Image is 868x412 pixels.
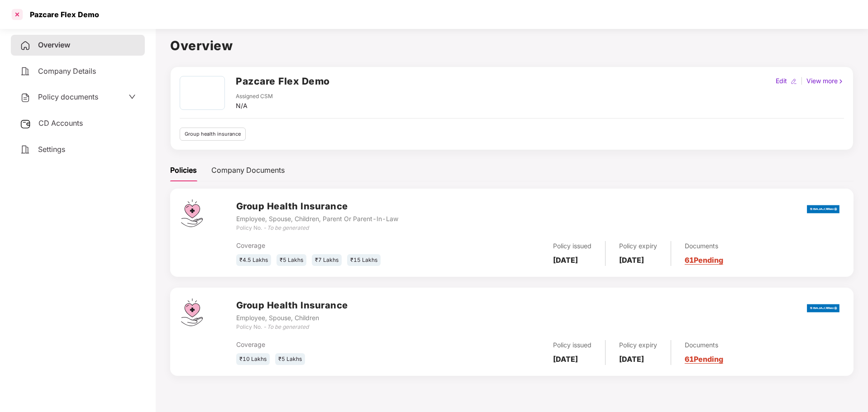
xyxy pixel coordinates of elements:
div: Edit [774,76,789,86]
span: Settings [38,145,65,154]
b: [DATE] [553,256,578,265]
span: Policy documents [38,92,98,101]
div: ₹4.5 Lakhs [236,254,271,266]
img: bajaj.png [807,199,839,219]
div: Policy issued [553,340,591,350]
span: Overview [38,40,70,49]
div: Assigned CSM [236,92,273,101]
a: 61 Pending [685,355,723,364]
img: rightIcon [838,78,844,85]
div: Documents [685,241,723,251]
i: To be generated [267,224,309,231]
b: [DATE] [619,355,644,364]
div: Policy issued [553,241,591,251]
div: ₹15 Lakhs [347,254,381,266]
div: ₹5 Lakhs [275,353,305,365]
h3: Group Health Insurance [236,199,398,213]
img: svg+xml;base64,PHN2ZyB3aWR0aD0iMjUiIGhlaWdodD0iMjQiIHZpZXdCb3g9IjAgMCAyNSAyNCIgZmlsbD0ibm9uZSIgeG... [20,118,31,129]
img: svg+xml;base64,PHN2ZyB4bWxucz0iaHR0cDovL3d3dy53My5vcmcvMjAwMC9zdmciIHdpZHRoPSI0Ny43MTQiIGhlaWdodD... [181,199,203,227]
a: 61 Pending [685,256,723,265]
div: Group health insurance [180,128,246,141]
span: CD Accounts [38,118,83,128]
div: Employee, Spouse, Children [236,313,348,323]
span: Company Details [38,66,96,76]
div: Policy No. - [236,224,398,232]
b: [DATE] [553,355,578,364]
div: Documents [685,340,723,350]
span: down [129,93,136,100]
img: svg+xml;base64,PHN2ZyB4bWxucz0iaHR0cDovL3d3dy53My5vcmcvMjAwMC9zdmciIHdpZHRoPSI0Ny43MTQiIGhlaWdodD... [181,298,203,326]
h2: Pazcare Flex Demo [236,74,330,89]
div: Pazcare Flex Demo [24,10,99,19]
i: To be generated [267,323,309,330]
div: ₹7 Lakhs [312,254,342,266]
div: ₹10 Lakhs [236,353,270,365]
h3: Group Health Insurance [236,298,348,313]
img: svg+xml;base64,PHN2ZyB4bWxucz0iaHR0cDovL3d3dy53My5vcmcvMjAwMC9zdmciIHdpZHRoPSIyNCIgaGVpZ2h0PSIyNC... [20,92,31,103]
div: N/A [236,101,273,111]
img: bajaj.png [807,298,839,318]
div: | [799,76,805,86]
div: Company Documents [211,165,285,176]
div: Policy No. - [236,323,348,331]
div: Coverage [236,340,439,350]
div: View more [805,76,846,86]
div: Policies [170,165,197,176]
img: svg+xml;base64,PHN2ZyB4bWxucz0iaHR0cDovL3d3dy53My5vcmcvMjAwMC9zdmciIHdpZHRoPSIyNCIgaGVpZ2h0PSIyNC... [20,66,31,77]
b: [DATE] [619,256,644,265]
div: Policy expiry [619,241,657,251]
img: editIcon [791,78,797,85]
div: Policy expiry [619,340,657,350]
img: svg+xml;base64,PHN2ZyB4bWxucz0iaHR0cDovL3d3dy53My5vcmcvMjAwMC9zdmciIHdpZHRoPSIyNCIgaGVpZ2h0PSIyNC... [20,144,31,155]
div: ₹5 Lakhs [277,254,306,266]
div: Employee, Spouse, Children, Parent Or Parent-In-Law [236,214,398,224]
h1: Overview [170,36,854,56]
div: Coverage [236,241,439,251]
img: svg+xml;base64,PHN2ZyB4bWxucz0iaHR0cDovL3d3dy53My5vcmcvMjAwMC9zdmciIHdpZHRoPSIyNCIgaGVpZ2h0PSIyNC... [20,40,31,51]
